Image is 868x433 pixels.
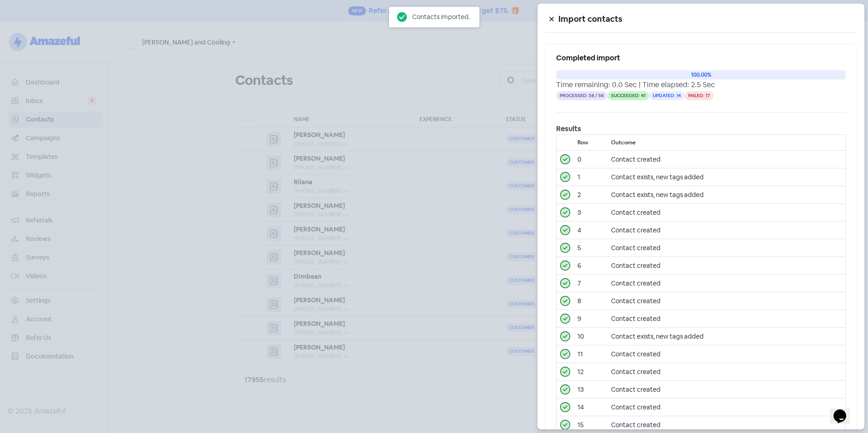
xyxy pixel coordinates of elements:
td: Contact created [607,345,846,363]
h5: Import contacts [558,12,857,26]
td: Contact exists, new tags added [607,328,846,345]
td: 8 [574,292,607,310]
td: 7 [574,275,607,292]
td: 9 [574,310,607,328]
td: 0 [574,151,607,168]
td: Contact exists, new tags added [607,168,846,186]
th: Outcome [607,135,846,151]
td: Contact created [607,310,846,328]
td: Contact created [607,292,846,310]
td: 11 [574,345,607,363]
td: 2 [574,186,607,204]
div: 100.00% [556,70,846,79]
td: Contact created [607,204,846,221]
td: 4 [574,221,607,239]
td: 5 [574,239,607,257]
td: Contact created [607,275,846,292]
th: Row [574,135,607,151]
td: Contact created [607,221,846,239]
td: Contact exists, new tags added [607,186,846,204]
td: Contact created [607,363,846,381]
div: Time remaining: 0.0 Sec | Time elapsed: 2.5 Sec [556,79,846,90]
div: Contacts imported. [412,12,470,22]
td: Contact created [607,399,846,416]
td: 10 [574,328,607,345]
td: Contact created [607,151,846,168]
span: Processed: 58 / 58 [556,91,607,100]
td: 13 [574,381,607,399]
iframe: chat widget [830,397,859,424]
span: Updated: 14 [649,91,685,100]
b: Results [556,124,581,133]
td: 14 [574,399,607,416]
td: Contact created [607,381,846,399]
span: Failed: 17 [685,91,714,100]
td: 3 [574,204,607,221]
td: 6 [574,257,607,275]
td: Contact created [607,239,846,257]
td: 1 [574,168,607,186]
td: 12 [574,363,607,381]
span: Completed import [556,53,620,63]
td: Contact created [607,257,846,275]
span: Succeeded: 41 [607,91,649,100]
